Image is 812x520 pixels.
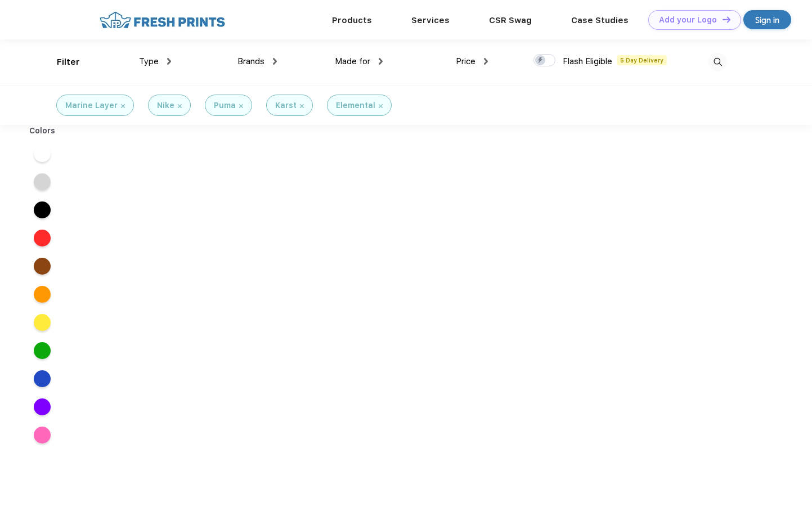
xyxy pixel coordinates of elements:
[484,58,488,65] img: dropdown.png
[456,56,475,66] span: Price
[157,100,174,111] div: Nike
[96,10,228,30] img: fo%20logo%202.webp
[273,58,277,65] img: dropdown.png
[723,16,730,23] img: DT
[300,104,304,108] img: filter_cancel.svg
[332,15,372,25] a: Products
[275,100,297,111] div: Karst
[659,15,717,25] div: Add your Logo
[379,58,383,65] img: dropdown.png
[563,56,612,66] span: Flash Eligible
[21,125,64,137] div: Colors
[121,104,125,108] img: filter_cancel.svg
[617,55,667,65] span: 5 Day Delivery
[336,100,375,111] div: Elemental
[708,53,727,71] img: desktop_search.svg
[743,10,791,29] a: Sign in
[379,104,383,108] img: filter_cancel.svg
[239,104,243,108] img: filter_cancel.svg
[139,56,159,66] span: Type
[489,15,532,25] a: CSR Swag
[755,14,779,26] div: Sign in
[335,56,370,66] span: Made for
[214,100,236,111] div: Puma
[65,100,118,111] div: Marine Layer
[411,15,450,25] a: Services
[237,56,264,66] span: Brands
[178,104,182,108] img: filter_cancel.svg
[167,58,171,65] img: dropdown.png
[57,56,80,69] div: Filter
